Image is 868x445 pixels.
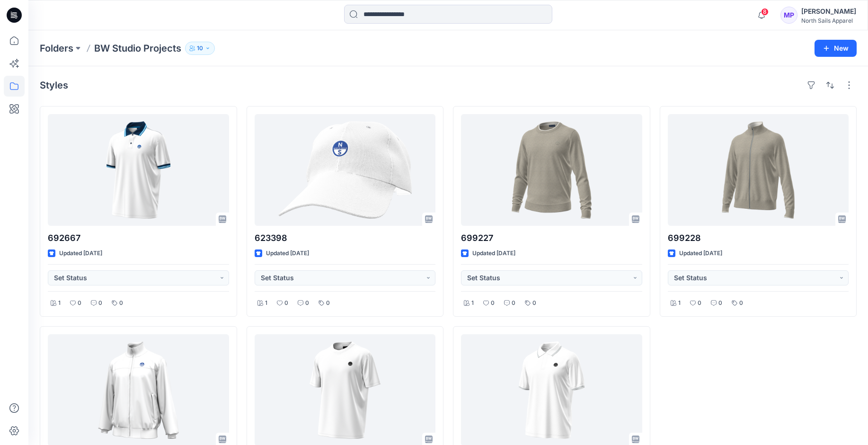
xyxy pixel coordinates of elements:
[471,298,474,308] p: 1
[668,114,849,226] a: 699228
[491,298,495,308] p: 0
[197,43,203,53] p: 10
[48,114,229,226] a: 692667
[59,249,102,258] p: Updated [DATE]
[780,7,797,24] div: MP
[668,231,849,245] p: 699228
[815,40,857,57] button: New
[326,298,330,308] p: 0
[98,298,102,308] p: 0
[48,231,229,245] p: 692667
[58,298,61,308] p: 1
[472,249,515,258] p: Updated [DATE]
[678,298,681,308] p: 1
[761,8,769,16] span: 8
[40,80,68,91] h4: Styles
[718,298,722,308] p: 0
[119,298,123,308] p: 0
[801,17,856,24] div: North Sails Apparel
[255,231,436,245] p: 623398
[185,42,215,55] button: 10
[698,298,701,308] p: 0
[94,42,181,55] p: BW Studio Projects
[461,114,642,226] a: 699227
[265,298,267,308] p: 1
[739,298,743,308] p: 0
[461,231,642,245] p: 699227
[801,6,856,17] div: [PERSON_NAME]
[40,42,73,55] a: Folders
[255,114,436,226] a: 623398
[78,298,81,308] p: 0
[512,298,515,308] p: 0
[532,298,536,308] p: 0
[305,298,309,308] p: 0
[679,249,722,258] p: Updated [DATE]
[266,249,309,258] p: Updated [DATE]
[284,298,288,308] p: 0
